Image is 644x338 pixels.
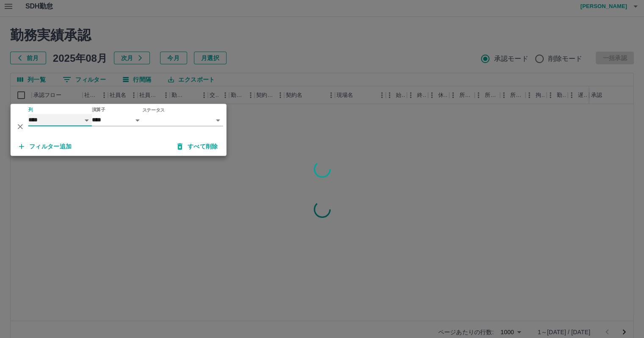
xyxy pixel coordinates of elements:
[28,107,33,113] label: 列
[171,139,225,154] button: すべて削除
[14,121,27,133] button: 削除
[142,107,165,113] label: ステータス
[12,139,79,154] button: フィルター追加
[92,107,105,113] label: 演算子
